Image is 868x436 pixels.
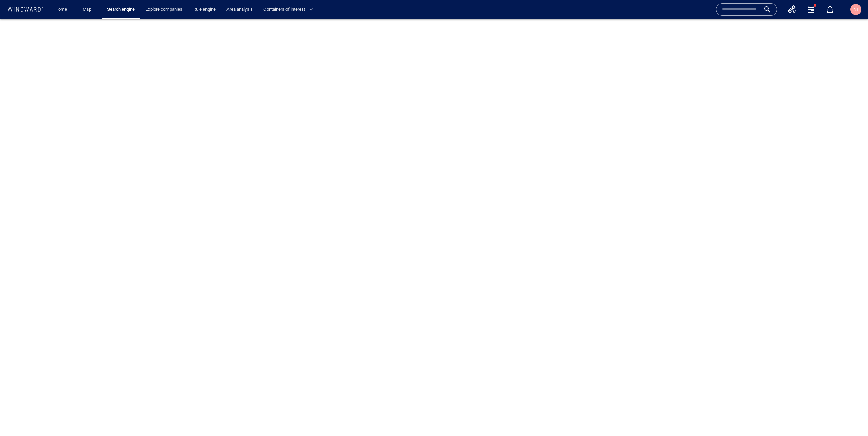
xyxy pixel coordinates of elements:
a: Explore companies [143,4,185,16]
a: Area analysis [224,4,255,16]
a: Map [80,4,96,16]
button: Map [77,4,99,16]
a: Home [53,4,70,16]
iframe: Chat [839,406,863,431]
a: Rule engine [191,4,218,16]
button: Home [50,4,72,16]
span: Containers of interest [263,6,313,14]
button: NI [849,3,863,16]
button: Containers of interest [261,4,319,16]
a: Search engine [104,4,137,16]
